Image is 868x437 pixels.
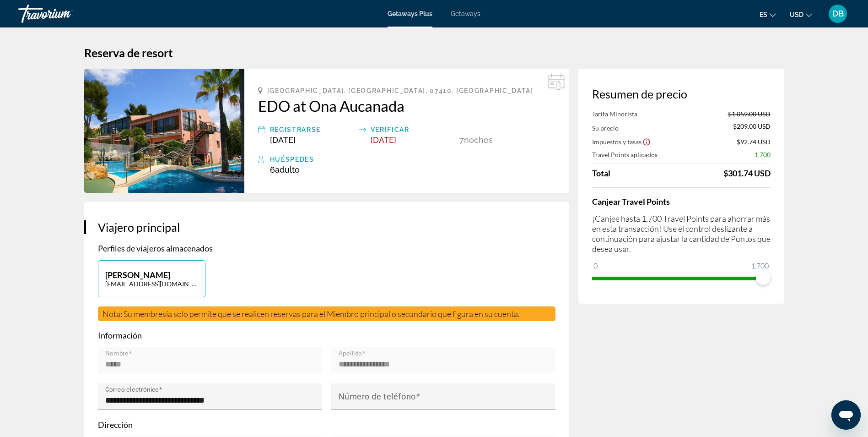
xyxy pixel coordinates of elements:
p: [PERSON_NAME] [105,270,198,280]
h3: Viajero principal [98,220,555,234]
div: Registrarse [270,124,354,135]
a: Travorium [18,2,110,26]
span: Impuestos y tasas [592,138,642,146]
button: Change currency [790,8,812,21]
span: es [760,11,767,18]
span: $1,059.00 USD [728,110,771,118]
button: [PERSON_NAME][EMAIL_ADDRESS][DOMAIN_NAME] [98,260,205,297]
button: Show Taxes and Fees breakdown [592,137,651,146]
h3: Resumen de precio [592,87,771,101]
button: User Menu [826,4,850,23]
span: Su precio [592,124,619,132]
span: [GEOGRAPHIC_DATA], [GEOGRAPHIC_DATA], 07410, [GEOGRAPHIC_DATA] [267,87,534,94]
p: [EMAIL_ADDRESS][DOMAIN_NAME] [105,280,198,288]
a: EDO at Ona Aucanada [258,97,555,115]
mat-label: Número de teléfono [339,392,416,401]
a: Getaways [451,10,480,17]
span: Tarifa Minorista [592,110,637,118]
span: Adulto [275,165,300,175]
p: Información [98,330,555,340]
div: $301.74 USD [723,168,771,178]
span: 1,700 [749,260,770,271]
span: $92.74 USD [737,138,771,146]
p: ¡Canjee hasta 1,700 Travel Points para ahorrar más en esta transacción! Use el control deslizante... [592,213,771,254]
span: noches [464,135,493,145]
div: Huéspedes [270,154,555,165]
ngx-slider: ngx-slider [592,277,771,279]
button: Show Taxes and Fees disclaimer [642,137,651,146]
h4: Canjear Travel Points [592,197,771,207]
iframe: Botón para iniciar la ventana de mensajería [831,400,861,430]
span: USD [790,11,803,18]
span: 1,700 [755,151,771,158]
div: Verificar [371,124,455,135]
span: Nota: Su membresía solo permite que se realicen reservas para el Miembro principal o secundario q... [102,309,520,319]
span: Travel Points aplicados [592,151,658,158]
span: [DATE] [371,135,396,145]
span: [DATE] [270,135,296,145]
h1: Reserva de resort [84,46,784,60]
span: 0 [592,260,599,271]
mat-label: Apellido [339,350,362,357]
mat-label: Correo electrónico [105,386,159,393]
span: ngx-slider [756,270,771,285]
span: $209.00 USD [733,122,771,132]
mat-label: Nombre [105,350,129,357]
span: 7 [459,135,464,145]
p: Dirección [98,420,555,430]
a: Getaways Plus [388,10,432,17]
button: Change language [760,8,776,21]
span: Total [592,168,610,178]
span: 6 [270,165,300,175]
p: Perfiles de viajeros almacenados [98,243,555,253]
span: DB [832,9,844,18]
